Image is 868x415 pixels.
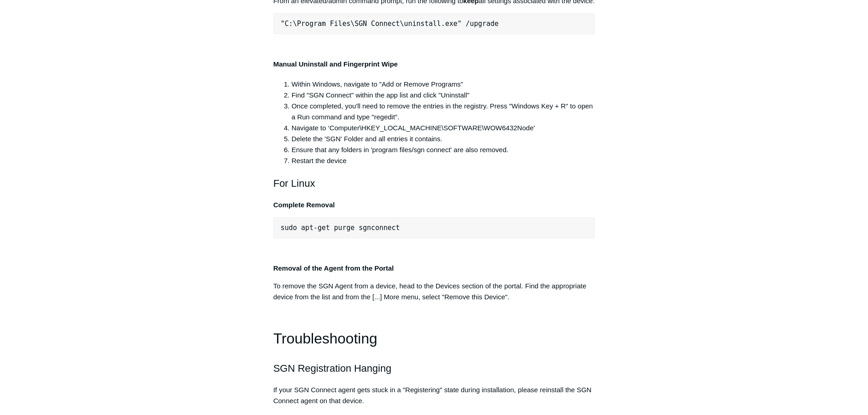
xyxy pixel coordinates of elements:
[292,155,595,166] li: Restart the device
[292,144,595,155] li: Ensure that any folders in 'program files/sgn connect' are also removed.
[273,386,592,405] span: If your SGN Connect agent gets stuck in a "Registering" state during installation, please reinsta...
[273,282,586,301] span: To remove the SGN Agent from a device, head to the Devices section of the portal. Find the approp...
[273,264,394,272] strong: Removal of the Agent from the Portal
[292,123,595,133] li: Navigate to ‘Computer\HKEY_LOCAL_MACHINE\SOFTWARE\WOW6432Node'
[273,60,398,68] strong: Manual Uninstall and Fingerprint Wipe
[273,175,595,191] h2: For Linux
[292,90,595,101] li: Find "SGN Connect" within the app list and click "Uninstall"
[292,133,595,144] li: Delete the 'SGN' Folder and all entries it contains.
[273,360,595,376] h2: SGN Registration Hanging
[292,101,595,123] li: Once completed, you'll need to remove the entries in the registry. Press "Windows Key + R" to ope...
[273,201,335,209] strong: Complete Removal
[273,327,595,350] h1: Troubleshooting
[292,79,595,90] li: Within Windows, navigate to "Add or Remove Programs"
[281,20,499,28] span: "C:\Program Files\SGN Connect\uninstall.exe" /upgrade
[273,217,595,238] pre: sudo apt-get purge sgnconnect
